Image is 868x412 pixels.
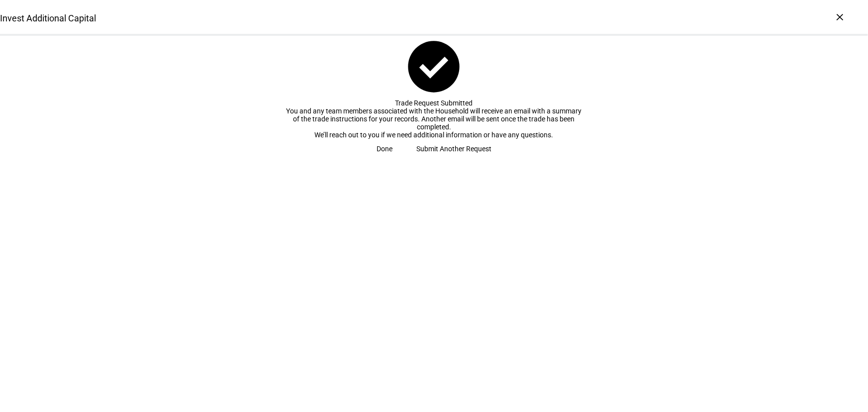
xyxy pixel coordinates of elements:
[285,99,583,107] div: Trade Request Submitted
[404,139,503,159] button: Submit Another Request
[285,131,583,139] div: We’ll reach out to you if we need additional information or have any questions.
[403,36,465,98] mat-icon: check_circle
[377,139,392,159] span: Done
[416,139,491,159] span: Submit Another Request
[365,139,404,159] button: Done
[832,9,848,25] div: ×
[285,107,583,131] div: You and any team members associated with the Household will receive an email with a summary of th...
